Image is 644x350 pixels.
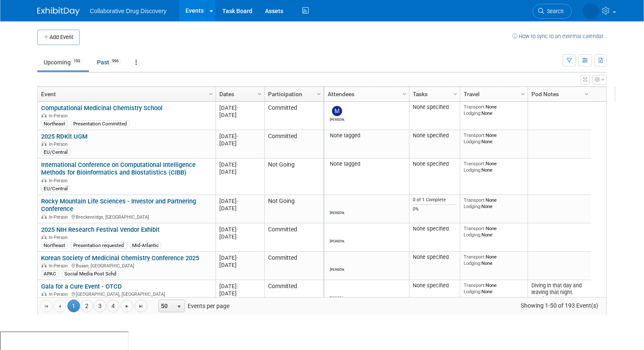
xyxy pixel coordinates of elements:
img: In-Person Event [41,113,47,117]
img: Jacqueline Macia [332,228,342,238]
span: Column Settings [520,91,526,97]
button: Add Event [37,30,80,45]
img: In-Person Event [41,178,47,182]
span: In-Person [49,292,70,297]
a: Event [41,87,210,101]
a: Past996 [91,54,127,70]
span: Transport: [464,161,486,167]
a: 2025 NIH Research Festival Vendor Exhibit [41,226,160,233]
span: - [237,198,238,204]
span: Transport: [464,225,486,231]
a: 2 [80,300,93,312]
span: In-Person [49,235,70,240]
a: Pod Notes [531,87,586,101]
div: None tagged [328,161,406,167]
a: Korean Society of Medicinal Chemistry Conference 2025 [41,254,199,262]
span: Column Settings [256,91,263,97]
span: Transport: [464,254,486,260]
img: In-Person Event [41,292,47,296]
div: Busan, [GEOGRAPHIC_DATA] [41,262,212,269]
div: [DATE] [219,261,260,269]
span: Column Settings [315,91,322,97]
span: Events per page [148,300,238,312]
div: 0% [413,206,457,212]
td: Not Going [264,158,323,195]
a: Column Settings [582,87,591,100]
td: Diving in that day and leaving that night. Nothing to book. [528,280,591,308]
a: International Conference on Computational Intelligence Methods for Bioinformatics and Biostatisti... [41,161,196,177]
a: Go to the previous page [53,300,66,312]
span: Column Settings [401,91,408,97]
span: In-Person [49,263,70,269]
td: Committed [264,130,323,158]
div: None None [464,225,525,238]
div: [DATE] [219,133,260,140]
span: 193 [71,58,83,64]
div: None specified [413,225,457,232]
a: Go to the first page [40,300,53,312]
a: 2025 RDKit UGM [41,133,88,140]
img: Hyun Park [332,256,342,266]
div: [GEOGRAPHIC_DATA], [GEOGRAPHIC_DATA] [41,290,212,297]
img: James White [332,199,342,209]
span: Collaborative Drug Discovery [90,8,166,14]
a: Column Settings [207,87,216,100]
div: None None [464,254,525,266]
div: Northeast [41,242,68,249]
span: Lodging: [464,203,481,209]
img: In-Person Event [41,235,47,239]
span: Column Settings [207,91,214,97]
a: Tasks [413,87,454,101]
span: 996 [110,58,121,64]
a: 4 [107,300,119,312]
div: EU/Central [41,185,70,192]
div: None None [464,282,525,294]
a: Rocky Mountain Life Sciences - Investor and Partnering Conference [41,197,196,213]
a: Column Settings [255,87,265,100]
div: [DATE] [219,197,260,205]
div: [DATE] [219,168,260,175]
div: Northeast [41,120,68,127]
td: Committed [264,280,323,308]
img: Juan Gijzelaar [332,284,342,294]
a: Dates [219,87,259,101]
a: Search [533,4,572,19]
a: Travel [464,87,522,101]
a: Upcoming193 [37,54,89,70]
div: None specified [413,254,457,261]
div: [DATE] [219,283,260,290]
div: 0 of 1 Complete [413,197,457,203]
a: Column Settings [400,87,409,100]
img: Mitchell Buckley [332,106,342,116]
div: Mid-Atlantic [130,242,161,249]
a: Computational Medicinal Chemistry School [41,104,163,112]
div: [DATE] [219,290,260,297]
span: Column Settings [452,91,459,97]
span: In-Person [49,178,70,183]
div: [DATE] [219,111,260,119]
span: In-Person [49,214,70,220]
span: - [237,161,238,168]
td: Committed [264,252,323,280]
a: Column Settings [451,87,460,100]
span: Transport: [464,104,486,110]
span: Lodging: [464,289,481,294]
div: Presentation Committed [71,120,130,127]
div: Jacqueline Macia [330,238,345,243]
span: Lodging: [464,139,481,144]
a: Go to the last page [135,300,147,312]
div: [DATE] [219,205,260,212]
div: None None [464,104,525,116]
div: None tagged [328,132,406,139]
a: Participation [268,87,318,101]
span: Go to the previous page [56,303,63,310]
div: [DATE] [219,233,260,240]
span: - [237,283,238,289]
span: Transport: [464,282,486,288]
span: - [237,255,238,261]
img: Evan Moriarity [583,3,599,19]
a: Attendees [328,87,404,101]
span: 50 [159,300,173,312]
div: None specified [413,282,457,289]
span: - [237,133,238,139]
